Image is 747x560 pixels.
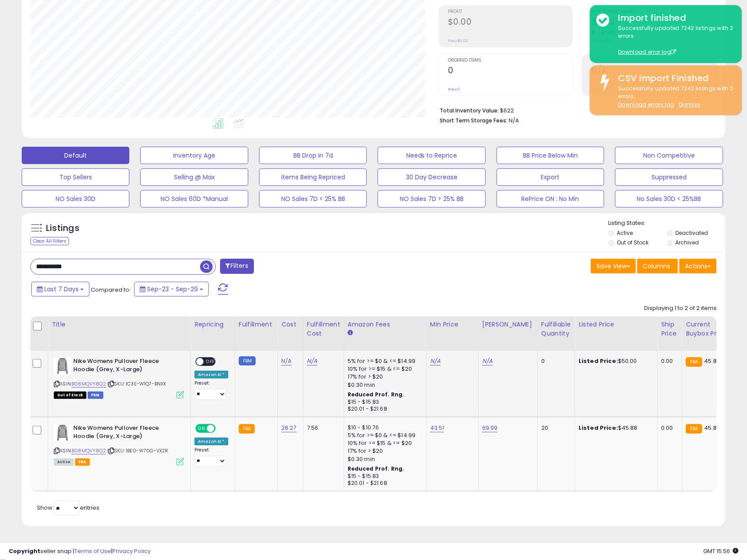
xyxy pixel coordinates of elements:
div: Min Price [430,320,475,329]
button: Save View [591,259,636,273]
button: Actions [679,259,717,273]
span: All listings that are currently out of stock and unavailable for purchase on Amazon [54,392,86,399]
div: CSV Import Finished [612,72,735,85]
div: 7.56 [307,424,337,432]
div: Amazon AI * [194,438,228,445]
button: BB Price Below Min [497,147,604,164]
b: Listed Price: [579,424,618,432]
div: Clear All Filters [30,237,69,245]
label: Out of Stock [617,239,648,246]
div: Import finished [612,12,735,24]
button: Items Being Repriced [259,168,367,186]
small: FBA [239,424,255,434]
small: Prev: 0 [448,87,460,92]
div: ASIN: [54,357,184,398]
button: Inventory Age [140,147,248,164]
span: FBM [88,392,103,399]
div: 5% for >= $0 & <= $14.99 [348,432,420,439]
small: Prev: $0.00 [448,38,468,43]
div: Successfully updated 7242 listings with 2 errors. [612,24,735,56]
span: FBA [75,458,90,466]
div: $10 - $10.76 [348,424,420,432]
span: OFF [204,358,217,366]
div: 0 [541,357,568,365]
a: N/A [281,357,292,366]
span: N/A [509,116,519,125]
a: N/A [430,357,441,366]
button: RePrice ON ; No Min [497,190,604,208]
div: Listed Price [579,320,654,329]
div: 10% for >= $15 & <= $20 [348,365,420,373]
div: Fulfillable Quantity [541,320,571,338]
span: ON [196,425,207,432]
button: Default [22,147,129,164]
small: Amazon Fees. [348,329,353,337]
small: FBA [686,424,702,434]
label: Archived [675,239,699,246]
div: 20 [541,424,568,432]
span: Sep-23 - Sep-29 [147,285,198,293]
button: Suppressed [615,168,723,186]
span: Show: entries [37,504,99,512]
b: Reduced Prof. Rng. [348,465,405,472]
button: No Sales 30D < 25%BB [615,190,723,208]
span: | SKU: 1BEG-W70G-VX2R [107,447,168,454]
div: ASIN: [54,424,184,464]
div: Amazon Fees [348,320,423,329]
div: 0.00 [661,357,675,365]
div: Cost [281,320,299,329]
div: $45.88 [579,424,651,432]
button: NO Sales 60D *Manual [140,190,248,208]
div: [PERSON_NAME] [482,320,534,329]
div: Repricing [194,320,231,329]
span: ROI [591,58,716,63]
a: Privacy Policy [112,547,151,555]
a: Download errors log [618,101,674,108]
label: Deactivated [675,229,708,237]
a: 69.99 [482,424,498,432]
img: 41edtm9L7+L._SL40_.jpg [54,424,71,441]
button: Sep-23 - Sep-29 [134,282,209,296]
div: $15 - $15.83 [348,399,420,406]
a: N/A [307,357,317,366]
button: Filters [220,259,254,274]
div: Fulfillment Cost [307,320,340,338]
a: B08MQVY8Q2 [72,447,106,455]
strong: Copyright [9,547,40,555]
button: Selling @ Max [140,168,248,186]
span: | SKU: 1C3E-W1Q7-BNXX [107,380,166,387]
div: Ship Price [661,320,678,338]
u: Dismiss [679,101,701,108]
div: Displaying 1 to 2 of 2 items [644,304,717,313]
span: OFF [214,425,228,432]
button: Export [497,168,604,186]
span: Last 7 Days [44,285,79,293]
div: 17% for > $20 [348,373,420,381]
div: seller snap | | [9,547,151,556]
a: N/A [482,357,493,366]
div: Fulfillment [239,320,274,329]
small: FBA [686,357,702,367]
a: Download error log [618,48,676,56]
button: NO Sales 7D > 25% BB [378,190,485,208]
button: Top Sellers [22,168,129,186]
a: Terms of Use [74,547,111,555]
div: 17% for > $20 [348,447,420,455]
img: 41edtm9L7+L._SL40_.jpg [54,357,71,375]
a: 43.51 [430,424,444,432]
b: Total Inventory Value: [440,107,499,114]
span: 2025-10-7 15:56 GMT [703,547,738,555]
div: $0.30 min [348,381,420,389]
button: NO Sales 30D [22,190,129,208]
div: Preset: [194,380,228,400]
span: Profit [448,10,573,14]
div: $0.30 min [348,455,420,463]
span: Ordered Items [448,58,573,63]
div: $20.01 - $21.68 [348,480,420,487]
span: 45.88 [704,424,721,432]
span: Compared to: [91,286,131,294]
div: 10% for >= $15 & <= $20 [348,439,420,447]
div: Amazon AI * [194,371,228,379]
span: 45.88 [704,357,721,365]
button: BB Drop in 7d [259,147,367,164]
